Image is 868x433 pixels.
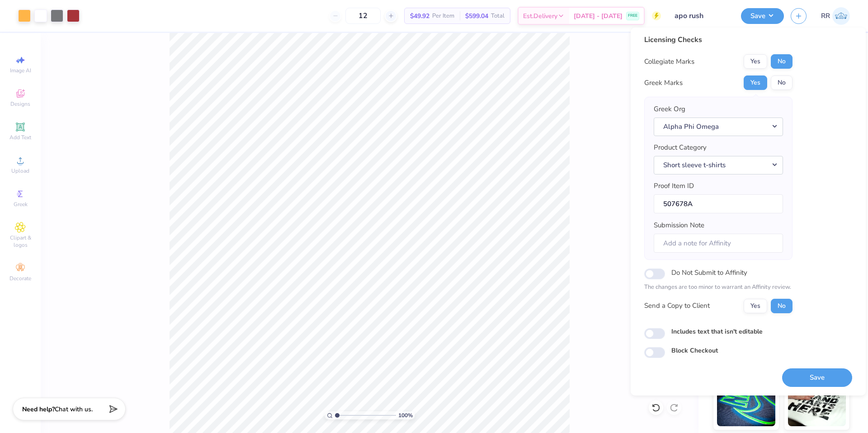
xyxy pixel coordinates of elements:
label: Product Category [654,142,707,153]
label: Includes text that isn't editable [671,327,763,336]
img: Rigil Kent Ricardo [832,7,850,25]
label: Greek Org [654,104,685,114]
button: Yes [744,75,767,90]
input: Add a note for Affinity [654,234,783,253]
button: Alpha Phi Omega [654,118,783,136]
div: Licensing Checks [644,34,793,45]
span: Decorate [9,275,31,282]
button: No [771,54,793,69]
img: Glow in the Dark Ink [717,381,775,426]
label: Proof Item ID [654,181,694,191]
input: – – [345,8,381,24]
span: Per Item [432,11,454,21]
span: Designs [10,100,30,108]
input: Untitled Design [668,7,734,25]
button: Save [782,368,852,387]
span: Est. Delivery [523,11,557,21]
label: Submission Note [654,220,704,231]
span: RR [821,11,830,21]
span: FREE [628,13,637,19]
img: Water based Ink [788,381,846,426]
span: Chat with us. [55,405,93,414]
span: Add Text [9,134,31,141]
div: Greek Marks [644,78,683,88]
span: Upload [11,167,29,174]
div: Collegiate Marks [644,56,694,67]
label: Block Checkout [671,346,718,355]
a: RR [821,7,850,25]
button: Yes [744,54,767,69]
p: The changes are too minor to warrant an Affinity review. [644,283,793,292]
button: Save [741,8,784,24]
button: Short sleeve t-shirts [654,156,783,174]
button: Yes [744,299,767,313]
span: 100 % [398,411,413,419]
span: [DATE] - [DATE] [574,11,623,21]
span: Greek [14,201,28,208]
button: No [771,75,793,90]
span: $599.04 [465,11,488,21]
span: Total [491,11,505,21]
div: Send a Copy to Client [644,301,710,311]
span: Image AI [10,67,31,74]
span: Clipart & logos [5,234,36,249]
span: $49.92 [410,11,429,21]
label: Do Not Submit to Affinity [671,267,747,278]
strong: Need help? [22,405,55,414]
button: No [771,299,793,313]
